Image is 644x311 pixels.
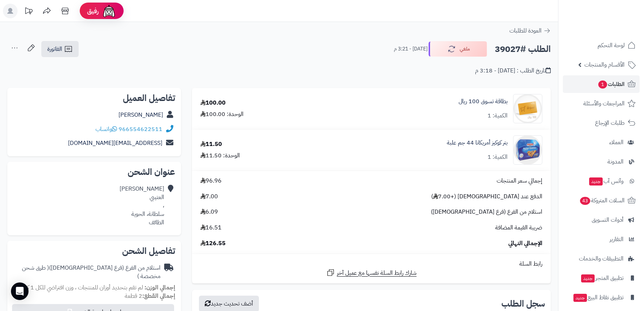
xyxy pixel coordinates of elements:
span: 6.09 [200,208,218,216]
div: تاريخ الطلب : [DATE] - 3:18 م [475,67,551,75]
div: الوحدة: 11.50 [200,151,240,160]
a: تطبيق نقاط البيعجديد [563,289,640,306]
strong: إجمالي القطع: [142,292,175,300]
span: ( طرق شحن مخصصة ) [22,263,161,281]
a: واتساب [95,125,117,134]
h2: تفاصيل الشحن [13,247,175,255]
a: لوحة التحكم [563,37,640,54]
img: logo-2.png [594,19,637,35]
span: جديد [589,177,603,186]
span: 43 [580,197,590,205]
small: [DATE] - 3:21 م [394,45,428,53]
div: Open Intercom Messenger [11,282,29,300]
span: 16.51 [200,224,222,232]
a: العودة للطلبات [509,26,551,35]
span: تطبيق نقاط البيع [573,292,624,303]
a: شارك رابط السلة نفسها مع عميل آخر [326,268,417,277]
span: الإجمالي النهائي [508,239,542,248]
span: أدوات التسويق [592,215,624,225]
a: المراجعات والأسئلة [563,95,640,112]
span: العملاء [609,137,624,147]
a: الطلبات1 [563,75,640,93]
span: لم تقم بتحديد أوزان للمنتجات ، وزن افتراضي للكل 1 كجم [19,283,143,292]
span: الأقسام والمنتجات [584,60,625,70]
button: ملغي [429,41,487,57]
span: رفيق [87,7,99,15]
div: 100.00 [200,99,226,107]
h2: تفاصيل العميل [13,94,175,102]
span: طلبات الإرجاع [595,118,625,128]
div: استلام من الفرع (فرع [DEMOGRAPHIC_DATA]) [13,264,161,281]
span: 126.55 [200,239,226,248]
span: لوحة التحكم [598,40,625,50]
a: وآتس آبجديد [563,172,640,190]
a: التطبيقات والخدمات [563,250,640,267]
a: السلات المتروكة43 [563,192,640,209]
h3: سجل الطلب [501,299,545,308]
div: الوحدة: 100.00 [200,110,244,119]
a: تطبيق المتجرجديد [563,269,640,287]
span: 7.00 [200,192,218,201]
span: وآتس آب [588,176,624,186]
span: إجمالي سعر المنتجات [497,177,542,185]
span: 96.96 [200,177,222,185]
a: 966554622511 [118,125,162,134]
div: الكمية: 1 [487,153,508,161]
span: الطلبات [598,79,625,89]
h2: عنوان الشحن [13,168,175,176]
span: السلات المتروكة [579,195,625,206]
div: 11.50 [200,140,222,149]
div: [PERSON_NAME] العتيبي ، سلطانة، الحوية الطائف [120,185,164,226]
a: [EMAIL_ADDRESS][DOMAIN_NAME] [68,139,162,147]
span: ضريبة القيمة المضافة [495,224,542,232]
a: طلبات الإرجاع [563,114,640,132]
a: أدوات التسويق [563,211,640,229]
span: 1 [598,80,607,89]
span: الفاتورة [47,45,62,53]
span: الدفع عند [DEMOGRAPHIC_DATA] (+7.00 ) [431,192,542,201]
img: 1677511196-237648_1-20201031-231802-90x90.png [513,135,542,165]
h2: الطلب #39027 [495,42,551,57]
span: شارك رابط السلة نفسها مع عميل آخر [337,269,417,277]
a: الفاتورة [41,41,79,57]
img: 1670315458-100-90x90.png [513,94,542,123]
a: [PERSON_NAME] [118,110,163,119]
a: بطاقة تسوق 100 ريال [459,97,508,106]
strong: إجمالي الوزن: [144,283,175,292]
span: تطبيق المتجر [580,273,624,283]
a: التقارير [563,231,640,248]
a: بتر كوكيز أمريكانا 44 جم علبة [447,139,508,147]
small: 2 قطعة [125,292,175,300]
span: التقارير [610,234,624,244]
span: العودة للطلبات [509,26,542,35]
div: الكمية: 1 [487,112,508,120]
span: جديد [581,274,595,282]
span: استلام من الفرع (فرع [DEMOGRAPHIC_DATA]) [431,208,542,216]
span: التطبيقات والخدمات [579,254,624,264]
span: المراجعات والأسئلة [583,98,625,109]
a: المدونة [563,153,640,171]
span: المدونة [607,157,624,167]
a: العملاء [563,134,640,151]
span: جديد [573,294,587,302]
div: رابط السلة [195,260,548,268]
img: ai-face.png [102,4,116,18]
a: تحديثات المنصة [19,4,38,20]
